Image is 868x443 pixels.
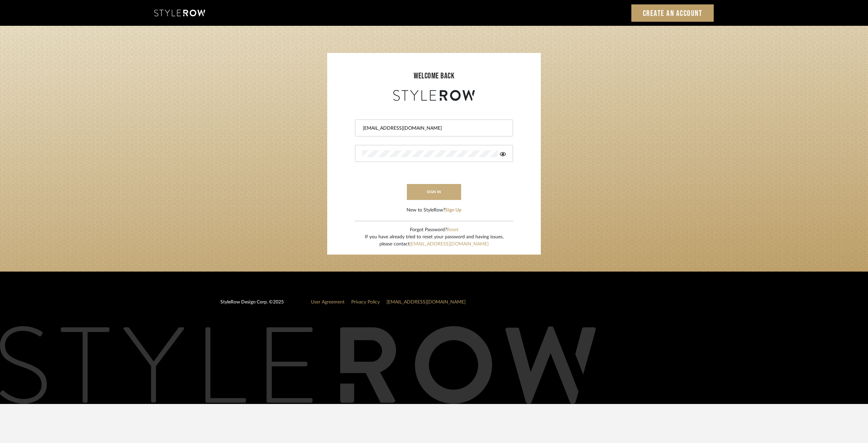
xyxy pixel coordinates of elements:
a: Privacy Policy [351,300,380,304]
button: Reset [447,226,458,234]
a: [EMAIL_ADDRESS][DOMAIN_NAME] [387,300,466,304]
a: [EMAIL_ADDRESS][DOMAIN_NAME] [410,242,489,246]
div: If you have already tried to reset your password and having issues, please contact [365,234,504,248]
input: Email Address [362,125,504,132]
div: Forgot Password? [365,226,504,234]
button: sign in [407,184,461,200]
a: Create an Account [631,4,714,22]
div: New to StyleRow? [407,207,461,214]
div: StyleRow Design Corp. ©2025 [220,299,284,311]
div: welcome back [334,70,534,82]
button: Sign Up [445,207,461,214]
a: User Agreement [311,300,344,304]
